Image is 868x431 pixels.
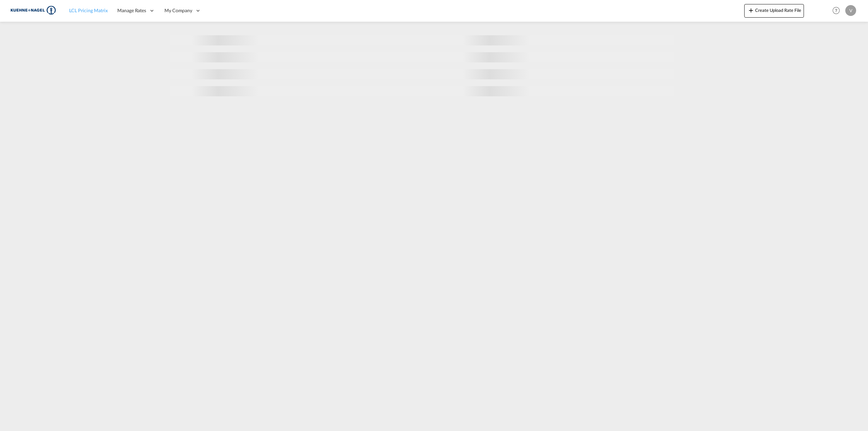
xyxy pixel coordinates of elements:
[10,3,56,18] img: 36441310f41511efafde313da40ec4a4.png
[845,5,856,16] div: V
[164,7,192,14] span: My Company
[69,7,108,13] span: LCL Pricing Matrix
[744,4,804,18] button: icon-plus 400-fgCreate Upload Rate File
[747,6,755,14] md-icon: icon-plus 400-fg
[117,7,146,14] span: Manage Rates
[830,5,845,17] div: Help
[830,5,842,16] span: Help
